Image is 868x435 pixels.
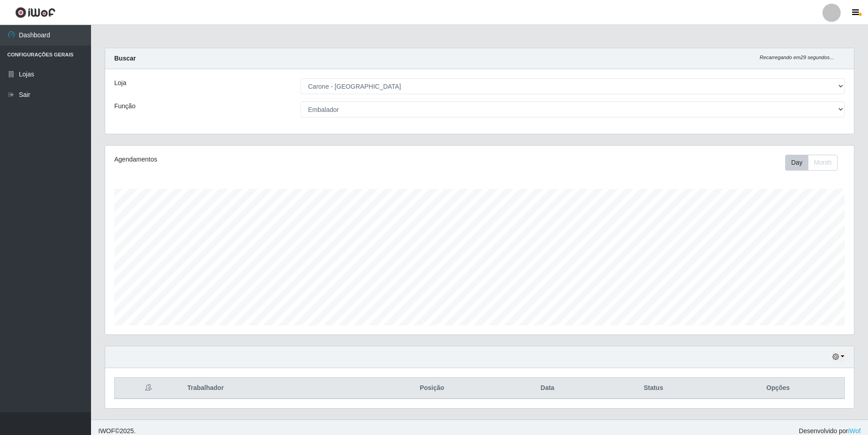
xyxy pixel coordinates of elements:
[15,7,56,18] img: CoreUI Logo
[114,101,136,111] label: Função
[182,378,364,399] th: Trabalhador
[785,155,845,171] div: Toolbar with button groups
[712,378,845,399] th: Opções
[500,378,595,399] th: Data
[808,155,838,171] button: Month
[114,55,136,62] strong: Buscar
[785,155,838,171] div: First group
[364,378,500,399] th: Posição
[98,427,115,435] span: IWOF
[595,378,712,399] th: Status
[760,55,834,60] i: Recarregando em 29 segundos...
[114,78,126,88] label: Loja
[785,155,808,171] button: Day
[114,155,411,164] div: Agendamentos
[848,427,861,435] a: iWof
